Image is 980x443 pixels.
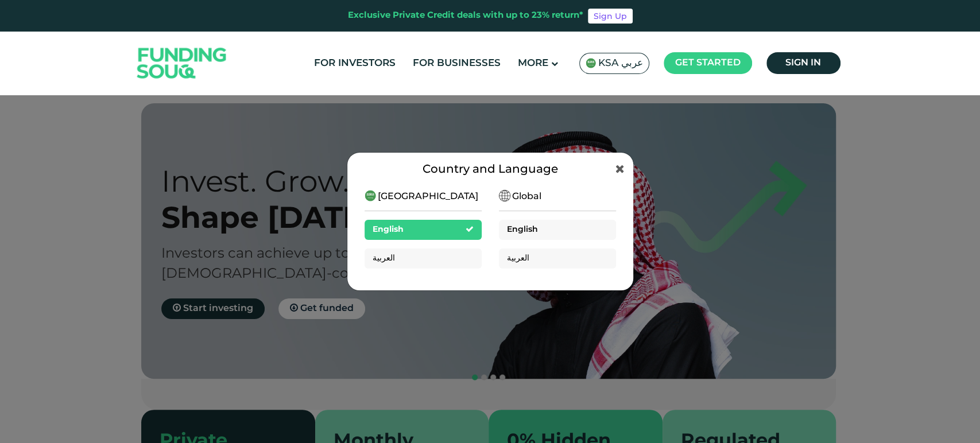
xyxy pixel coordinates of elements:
span: العربية [507,254,529,262]
a: Sign in [766,52,840,74]
span: English [507,226,538,234]
span: English [373,226,404,234]
div: Country and Language [365,161,616,178]
span: Global [512,190,541,204]
a: For Investors [311,54,398,73]
img: SA Flag [365,190,376,201]
span: العربية [373,254,395,262]
a: For Businesses [410,54,503,73]
img: Logo [126,34,238,92]
img: SA Flag [499,190,510,201]
span: More [518,59,548,68]
span: KSA عربي [598,57,643,70]
span: [GEOGRAPHIC_DATA] [378,190,478,204]
a: Sign Up [588,9,633,24]
div: Exclusive Private Credit deals with up to 23% return* [348,9,583,22]
span: Get started [675,59,741,67]
img: SA Flag [586,58,596,68]
span: Sign in [785,59,821,67]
